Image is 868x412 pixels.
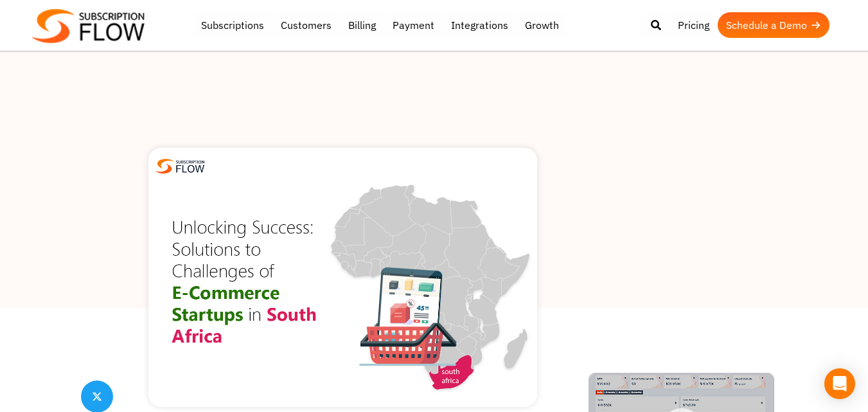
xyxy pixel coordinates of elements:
[272,12,340,38] a: Customers
[32,9,145,43] img: Subscriptionflow
[384,12,443,38] a: Payment
[824,368,855,399] div: Open Intercom Messenger
[669,12,718,38] a: Pricing
[718,12,829,38] a: Schedule a Demo
[443,12,517,38] a: Integrations
[193,12,272,38] a: Subscriptions
[148,148,537,407] img: Solutions to Challenges of eCommerce Startups in South Africa
[517,12,567,38] a: Growth
[340,12,384,38] a: Billing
